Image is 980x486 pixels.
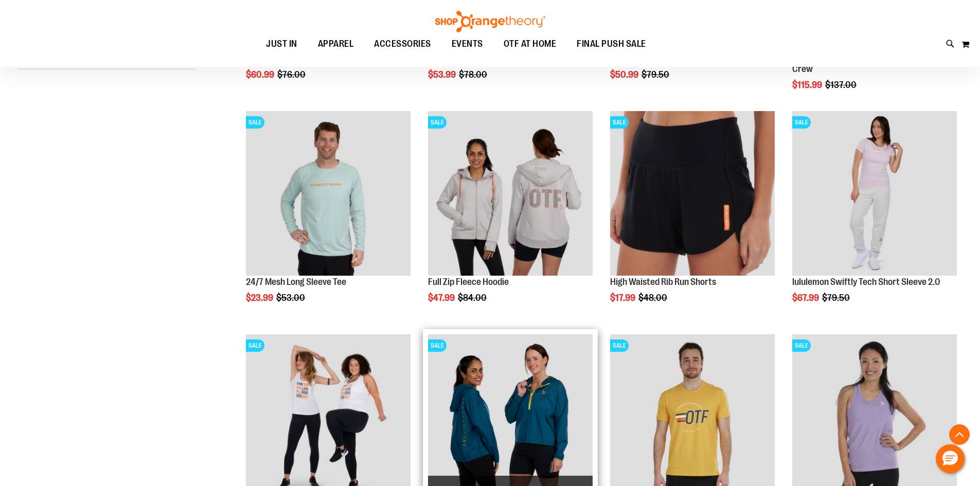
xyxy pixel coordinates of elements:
a: FINAL PUSH SALE [566,32,656,56]
span: $78.00 [459,69,489,80]
span: JUST IN [266,32,297,56]
a: EVENTS [441,32,493,56]
a: High Waisted Rib Run ShortsSALE [610,111,775,277]
a: JUST IN [256,32,308,56]
a: High Waisted Rib Run Shorts [610,277,716,287]
span: APPAREL [318,32,354,56]
span: $17.99 [610,293,637,303]
span: $53.00 [276,293,307,303]
div: product [787,106,962,329]
a: OTF AT HOME [493,32,567,56]
a: ACCESSORIES [364,32,441,56]
span: $60.99 [246,69,276,80]
span: $115.99 [792,80,824,90]
span: SALE [428,339,447,352]
img: Shop Orangetheory [434,11,547,32]
img: High Waisted Rib Run Shorts [610,111,775,276]
span: $137.00 [825,80,858,90]
a: 24/7 Mesh Long Sleeve Tee [246,277,346,287]
span: SALE [610,339,629,352]
span: ACCESSORIES [374,32,431,56]
span: $67.99 [792,293,821,303]
span: $76.00 [277,69,307,80]
span: $53.99 [428,69,457,80]
a: Full Zip Fleece Hoodie [428,277,509,287]
span: $84.00 [458,293,488,303]
a: APPAREL [308,32,364,56]
span: $47.99 [428,293,456,303]
div: product [605,106,780,329]
img: Main Image of 1457091 [428,111,593,276]
span: $23.99 [246,293,275,303]
span: FINAL PUSH SALE [577,32,646,56]
img: lululemon Swiftly Tech Short Sleeve 2.0 [792,111,957,276]
span: $79.50 [822,293,851,303]
a: lululemon Swiftly Tech Short Sleeve 2.0 [792,277,940,287]
span: SALE [246,116,264,129]
button: Hello, have a question? Let’s chat. [936,444,965,473]
span: $48.00 [638,293,669,303]
a: Main Image of 1457091SALE [428,111,593,277]
span: SALE [246,339,264,352]
div: product [423,106,598,329]
span: $50.99 [610,69,640,80]
img: Main Image of 1457095 [246,111,411,276]
span: $79.50 [642,69,671,80]
span: OTF AT HOME [504,32,557,56]
a: Main Image of 1457095SALE [246,111,411,277]
a: lululemon Swiftly Tech Short Sleeve 2.0SALE [792,111,957,277]
span: SALE [610,116,629,129]
span: EVENTS [452,32,483,56]
span: SALE [792,339,811,352]
span: SALE [792,116,811,129]
div: product [241,106,416,329]
button: Back To Top [949,424,970,445]
span: SALE [428,116,447,129]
